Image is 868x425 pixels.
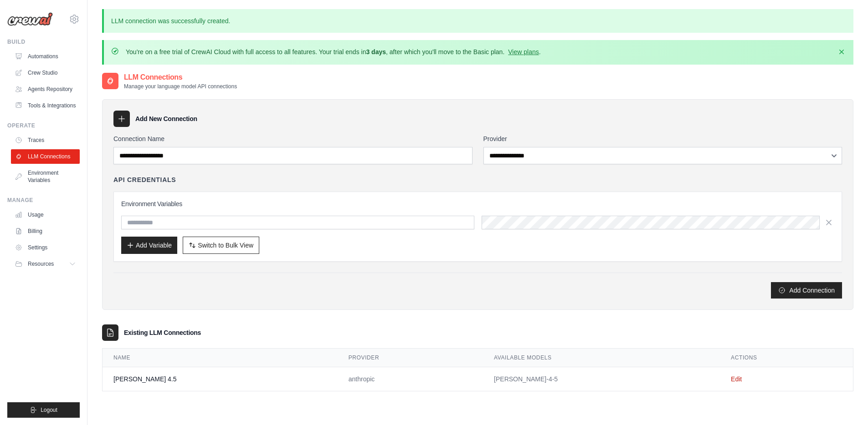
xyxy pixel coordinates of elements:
[121,237,177,254] button: Add Variable
[126,47,541,56] p: You're on a free trial of CrewAI Cloud with full access to all features. Your trial ends in , aft...
[11,224,80,238] a: Billing
[113,134,473,143] label: Connection Name
[720,349,853,367] th: Actions
[11,149,80,164] a: LLM Connections
[7,122,80,129] div: Operate
[124,83,237,90] p: Manage your language model API connections
[102,9,853,33] p: LLM connection was successfully created.
[11,240,80,255] a: Settings
[483,349,720,367] th: Available Models
[483,134,842,143] label: Provider
[366,48,386,56] strong: 3 days
[198,241,253,250] span: Switch to Bulk View
[121,199,834,208] h3: Environment Variables
[7,38,80,46] div: Build
[338,349,483,367] th: Provider
[11,207,80,222] a: Usage
[7,12,53,26] img: Logo
[11,66,80,80] a: Crew Studio
[103,367,338,391] td: [PERSON_NAME] 4.5
[508,48,539,56] a: View plans
[28,260,54,268] span: Resources
[11,257,80,271] button: Resources
[11,82,80,96] a: Agents Repository
[11,49,80,64] a: Automations
[771,282,842,299] button: Add Connection
[7,402,80,418] button: Logout
[124,72,237,83] h2: LLM Connections
[41,406,57,414] span: Logout
[11,98,80,113] a: Tools & Integrations
[731,375,742,383] a: Edit
[483,367,720,391] td: [PERSON_NAME]-4-5
[135,114,197,123] h3: Add New Connection
[338,367,483,391] td: anthropic
[113,175,176,184] h4: API Credentials
[124,328,201,337] h3: Existing LLM Connections
[7,197,80,204] div: Manage
[183,237,259,254] button: Switch to Bulk View
[11,166,80,187] a: Environment Variables
[103,349,338,367] th: Name
[11,133,80,147] a: Traces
